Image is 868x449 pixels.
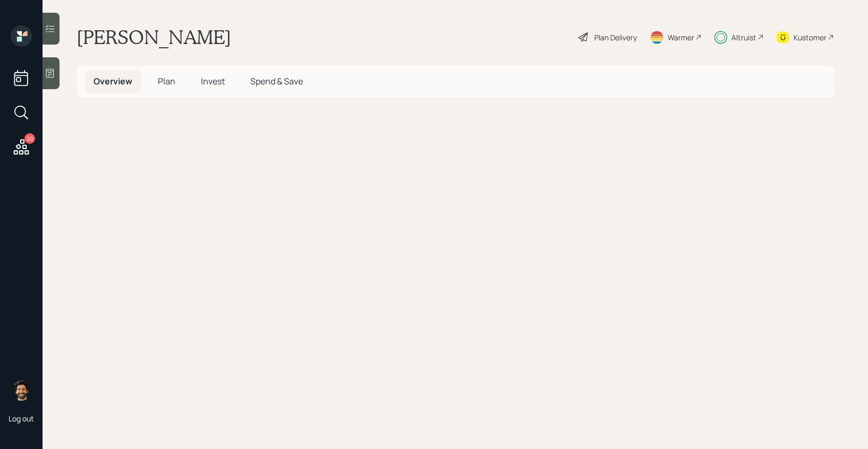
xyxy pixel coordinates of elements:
[794,32,827,43] div: Kustomer
[201,75,225,87] span: Invest
[24,133,35,144] div: 20
[11,379,32,401] img: eric-schwartz-headshot.png
[250,75,303,87] span: Spend & Save
[731,32,756,43] div: Altruist
[94,75,132,87] span: Overview
[594,32,637,43] div: Plan Delivery
[158,75,175,87] span: Plan
[9,413,34,424] div: Log out
[77,25,231,49] h1: [PERSON_NAME]
[668,32,694,43] div: Warmer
